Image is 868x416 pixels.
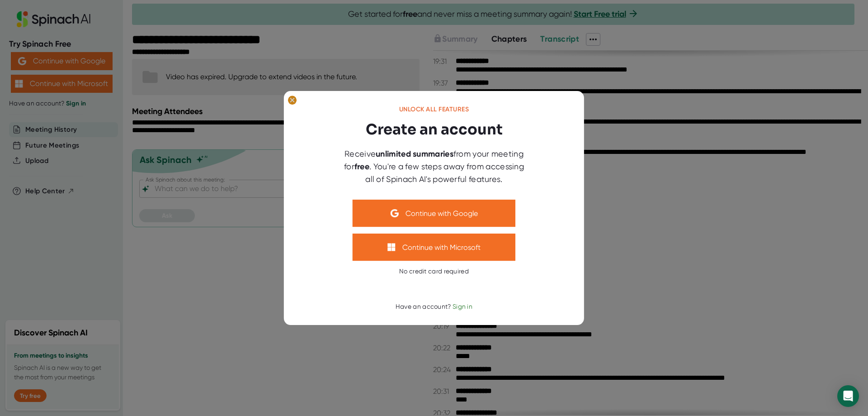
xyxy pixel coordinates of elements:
button: Continue with Microsoft [353,234,515,261]
div: Have an account? [396,303,472,311]
div: Receive from your meeting for . You're a few steps away from accessing all of Spinach AI's powerf... [339,148,529,185]
span: Sign in [453,303,472,310]
b: free [354,162,369,172]
button: Continue with Google [353,200,515,227]
div: Unlock all features [399,105,469,114]
div: No credit card required [399,268,469,276]
img: Aehbyd4JwY73AAAAAElFTkSuQmCC [391,209,399,217]
h3: Create an account [366,119,503,140]
div: Open Intercom Messenger [837,385,859,407]
b: unlimited summaries [376,149,453,159]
